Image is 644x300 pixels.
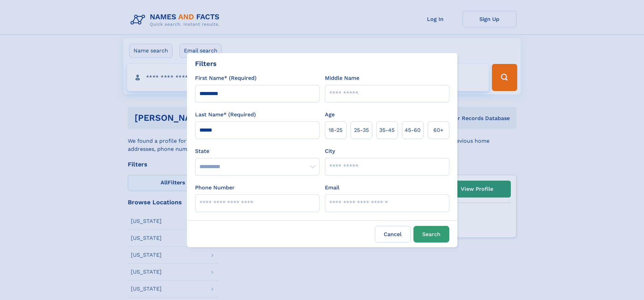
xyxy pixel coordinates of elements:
[325,184,339,192] label: Email
[433,126,444,134] span: 60+
[325,74,359,82] label: Middle Name
[195,184,235,192] label: Phone Number
[195,111,256,119] label: Last Name* (Required)
[195,74,257,82] label: First Name* (Required)
[354,126,369,134] span: 25‑35
[195,147,319,155] label: State
[325,111,335,119] label: Age
[325,147,335,155] label: City
[413,226,449,243] button: Search
[195,59,217,69] div: Filters
[329,126,342,134] span: 18‑25
[375,226,411,243] label: Cancel
[405,126,421,134] span: 45‑60
[379,126,395,134] span: 35‑45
